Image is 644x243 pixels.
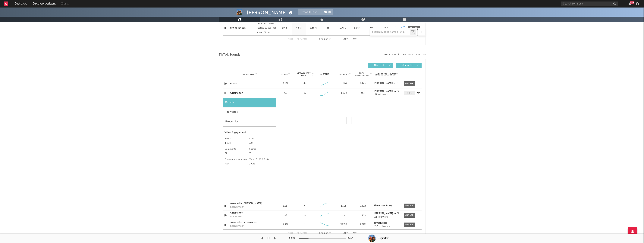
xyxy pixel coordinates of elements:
button: Last [352,38,357,40]
strong: [PERSON_NAME].mp3 [374,212,399,215]
div: wie es war [230,215,242,218]
span: Videos (last 7 days) [296,72,311,77]
strong: pirmankidss [374,222,387,224]
div: 00:17 [347,236,355,241]
div: 37 [304,91,306,95]
div: 85.6k followers [374,225,400,228]
div: 1.54M [351,26,363,30]
div: nachts wach [230,224,244,228]
span: Total Engagements [354,72,369,77]
div: 57.2k [335,204,352,208]
div: Comments [225,147,250,151]
button: Export CSV [384,54,399,56]
a: vorsatz [230,82,269,86]
div: 364 [354,91,372,95]
button: Next [343,232,348,234]
a: suara asli - pirmankidss [230,220,269,224]
button: UGC(16) [368,63,393,68]
button: First [288,38,293,40]
div: 1 5 17 [314,231,335,236]
div: 335 [249,141,274,146]
div: 99 + [630,1,634,4]
div: 4.83k [335,91,352,95]
div: 4.83k [225,141,250,146]
div: nachts wach [230,205,244,209]
button: Previous [297,38,307,40]
div: 586k [354,82,372,86]
div: 1.58k [277,223,294,227]
div: 6 [304,204,306,208]
button: + Add TikTok Sound [399,54,426,56]
div: Shares [249,147,274,151]
div: 6M Trend [316,73,333,76]
div: 62 [277,91,294,95]
strong: [PERSON_NAME] & [PERSON_NAME].mp3 [374,82,421,85]
strong: Wie Amoy Amoy [374,204,392,207]
div: Views / 1000 Posts [249,157,274,162]
div: 9.19k [277,82,294,86]
span: Sound Name [242,73,255,75]
div: 2 [304,223,306,227]
div: Video Engagement [225,130,274,135]
button: Previous [297,232,307,234]
div: 35.7M [335,223,352,227]
input: Search by song name or URL [370,31,410,34]
button: Official(1) [396,63,422,68]
div: 11.5M [335,82,352,86]
div: [PERSON_NAME] [247,9,294,16]
button: (1) [322,9,333,15]
div: 43k [365,26,378,30]
div: 1 5 12 [314,37,335,42]
div: Geography [223,117,276,127]
button: 99+ [629,2,631,5]
div: Views [225,137,250,141]
a: [PERSON_NAME] & [PERSON_NAME].mp3 [374,82,400,85]
span: Author / Followers [375,73,396,75]
div: 4.89k [293,26,305,30]
div: 39.4k [279,26,291,30]
a: suara asli - [PERSON_NAME] [230,202,269,205]
div: 1.71M [354,223,372,227]
div: [DATE] [336,26,349,30]
span: ( 1 ) [322,9,333,15]
div: 7 [249,151,274,156]
span: TikTok Sounds [219,53,240,57]
div: <5% [380,26,392,30]
div: 44 [303,82,306,86]
a: [PERSON_NAME].mp3 [374,90,400,93]
span: to [321,232,323,234]
a: [PERSON_NAME].mp3 [374,212,400,215]
input: Search for artists [561,2,618,6]
div: 18k followers [374,216,400,218]
div: 34 [277,214,294,217]
div: 12.2k [354,204,372,208]
span: of [325,232,328,234]
a: unendlichkeit [230,26,255,30]
span: UGC ( 16 ) [370,64,388,66]
div: Top Videos [223,107,276,117]
div: 7.5% [225,162,250,166]
div: 67.7k [335,214,352,217]
div: 1.11k [277,204,294,208]
a: Originalton [230,211,269,215]
div: 77.9k [249,162,274,166]
span: to [321,38,323,40]
div: 00:03 [289,236,297,241]
div: 48 [321,26,335,30]
button: + Add TikTok Sound [403,54,426,56]
div: 18k followers [374,94,400,96]
div: 22 [225,151,250,156]
a: pirmankidss [374,222,400,224]
div: Likes [249,137,274,141]
a: Originalton [230,91,269,95]
button: Tracking [298,9,322,15]
div: Originalton [378,237,389,240]
span: Total Views [337,73,348,75]
strong: [PERSON_NAME].mp3 [374,90,399,93]
button: Last [352,232,357,234]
